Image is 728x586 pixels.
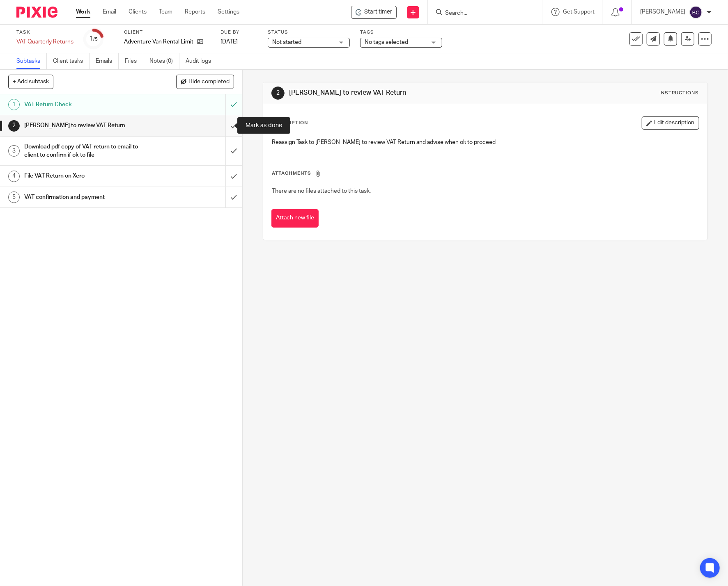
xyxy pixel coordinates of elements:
button: + Add subtask [8,75,53,89]
input: Search [444,10,518,17]
label: Due by [220,29,257,36]
button: Attach new file [271,209,319,228]
a: Subtasks [16,53,47,69]
a: Reports [185,8,205,16]
div: VAT Quarterly Returns [16,38,73,46]
span: [DATE] [220,39,238,45]
h1: VAT confirmation and payment [24,191,153,203]
p: Reassign Task to [PERSON_NAME] to review VAT Return and advise when ok to proceed [272,138,699,146]
div: 4 [8,171,20,182]
div: 3 [8,145,20,157]
label: Status [268,29,350,36]
label: Client [124,29,210,36]
div: 2 [8,120,20,132]
label: Tags [360,29,442,36]
span: Not started [272,39,301,45]
p: [PERSON_NAME] [640,8,685,16]
img: svg%3E [689,6,703,19]
a: Clients [129,8,147,16]
div: 1 [8,99,20,110]
span: Attachments [272,171,311,176]
span: Get Support [563,9,595,15]
img: Pixie [16,7,57,18]
span: No tags selected [365,39,408,45]
a: Client tasks [53,53,90,69]
h1: Download pdf copy of VAT return to email to client to confirm if ok to file [24,141,153,162]
button: Edit description [642,116,699,130]
div: Instructions [660,90,699,96]
h1: [PERSON_NAME] to review VAT Return [24,119,153,132]
a: Notes (0) [149,53,179,69]
a: Email [103,8,116,16]
small: /5 [93,37,98,41]
div: 5 [8,192,20,203]
a: Files [125,53,143,69]
a: Team [159,8,172,16]
button: Hide completed [176,75,234,89]
div: 2 [271,87,285,100]
a: Audit logs [186,53,217,69]
h1: File VAT Return on Xero [24,170,153,182]
h1: VAT Return Check [24,98,153,111]
span: Hide completed [188,79,230,85]
p: Description [271,120,308,126]
div: Adventure Van Rental Limited - VAT Quarterly Returns [351,6,397,19]
div: 1 [90,34,98,43]
a: Emails [96,53,119,69]
a: Work [76,8,90,16]
label: Task [16,29,73,36]
p: Adventure Van Rental Limited [124,38,193,46]
span: There are no files attached to this task. [272,188,371,194]
span: Start timer [364,8,392,16]
h1: [PERSON_NAME] to review VAT Return [289,89,503,97]
a: Settings [218,8,239,16]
